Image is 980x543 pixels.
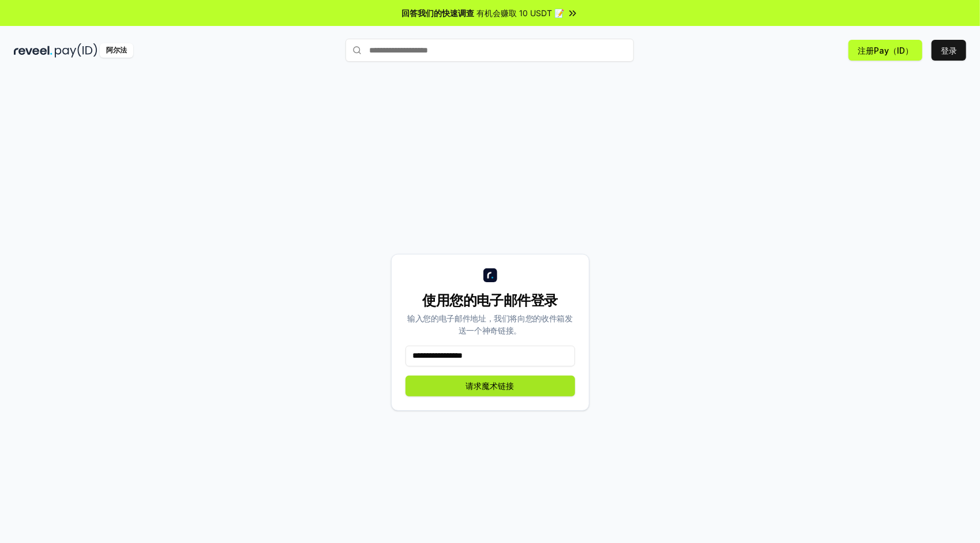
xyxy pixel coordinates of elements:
[405,312,575,336] div: 输入您的电子邮件地址，我们将向您的收件箱发送一个神奇链接。
[848,40,922,61] button: 注册Pay（ID）
[405,376,575,396] button: 请求魔术链接
[402,7,475,19] span: 回答我们的快速调查
[932,40,966,61] button: 登录
[405,291,575,310] div: 使用您的电子邮件登录
[100,43,133,58] div: 阿尔法
[477,7,565,19] span: 有机会赚取 10 USDT 📝
[55,43,97,58] img: pay_id
[483,268,497,282] img: logo_small
[14,43,52,58] img: reveel_dark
